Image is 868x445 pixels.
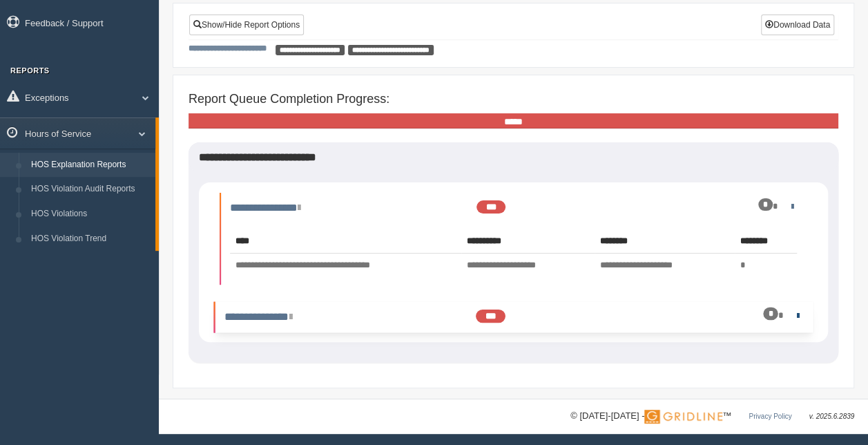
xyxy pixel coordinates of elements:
a: HOS Violations [25,202,155,227]
a: HOS Explanation Reports [25,153,155,178]
a: Privacy Policy [749,413,791,420]
div: © [DATE]-[DATE] - ™ [570,409,854,424]
button: Download Data [761,15,834,35]
li: Expand [220,193,807,284]
span: v. 2025.6.2839 [809,413,854,420]
a: Show/Hide Report Options [189,15,304,35]
a: HOS Violation Audit Reports [25,177,155,202]
li: Expand [213,301,813,332]
a: HOS Violation Trend [25,227,155,252]
h4: Report Queue Completion Progress: [189,93,838,106]
img: Gridline [644,410,722,424]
